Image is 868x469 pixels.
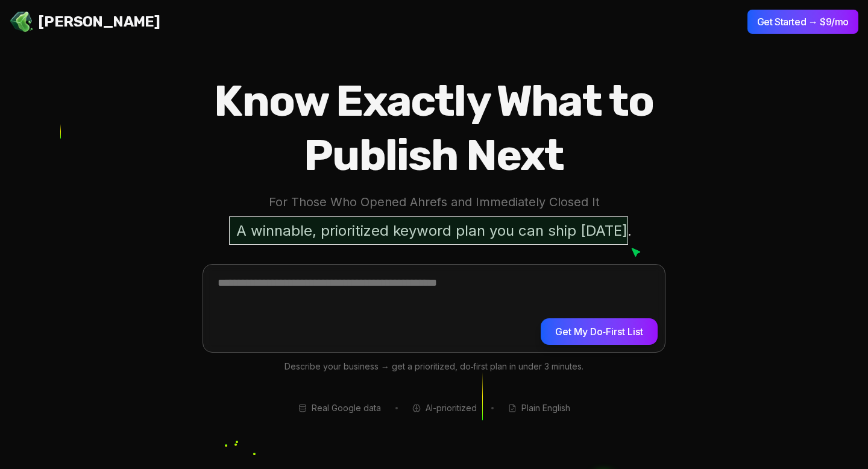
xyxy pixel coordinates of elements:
[10,10,34,34] img: Jello SEO Logo
[31,31,133,41] div: Domain: [DOMAIN_NAME]
[426,402,477,414] span: AI-prioritized
[521,402,570,414] span: Plain English
[19,31,29,41] img: website_grey.svg
[39,12,160,31] span: [PERSON_NAME]
[33,70,42,80] img: tab_domain_overview_orange.svg
[46,71,108,79] div: Domain Overview
[19,19,29,29] img: logo_orange.svg
[164,192,704,212] p: For Those Who Opened Ahrefs and Immediately Closed It
[229,216,639,245] p: A winnable, prioritized keyword plan you can ship [DATE].
[203,360,665,374] p: Describe your business → get a prioritized, do‑first plan in under 3 minutes.
[164,74,704,183] h1: Know Exactly What to Publish Next
[312,402,381,414] span: Real Google data
[34,19,59,29] div: v 4.0.25
[747,10,858,34] button: Get Started → $9/mo
[120,70,130,80] img: tab_keywords_by_traffic_grey.svg
[133,71,203,79] div: Keywords by Traffic
[541,318,658,345] button: Get My Do‑First List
